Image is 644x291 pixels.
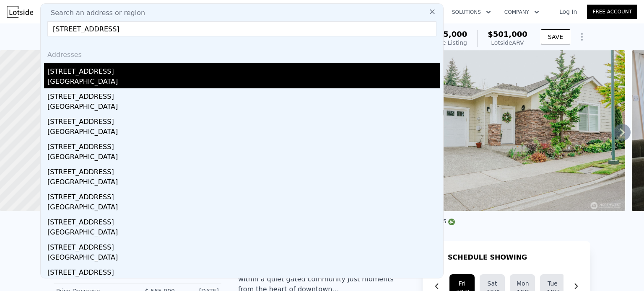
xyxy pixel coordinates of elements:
div: [STREET_ADDRESS] [47,63,440,77]
button: SAVE [541,29,570,44]
img: Lotside [7,6,33,18]
div: [STREET_ADDRESS] [47,239,440,252]
a: Free Account [587,5,637,19]
div: [STREET_ADDRESS] [47,164,440,177]
img: Sale: 149623337 Parcel: 100584708 [384,50,625,211]
div: Fri [456,279,468,288]
span: Active Listing [428,39,467,46]
div: [STREET_ADDRESS] [47,113,440,127]
div: Sat [486,279,498,288]
img: NWMLS Logo [448,219,455,225]
div: Lotside ARV [488,39,527,47]
button: Solutions [445,5,498,20]
div: [GEOGRAPHIC_DATA] [47,252,440,264]
div: [GEOGRAPHIC_DATA] [47,152,440,164]
div: [STREET_ADDRESS] [47,214,440,227]
div: [STREET_ADDRESS] [47,139,440,152]
div: [GEOGRAPHIC_DATA] [47,127,440,139]
a: Log In [549,8,587,16]
div: [GEOGRAPHIC_DATA] [47,177,440,189]
span: $501,000 [488,30,527,39]
div: [GEOGRAPHIC_DATA] [47,102,440,113]
span: $525,000 [428,30,467,39]
div: [STREET_ADDRESS] [47,189,440,202]
div: Addresses [44,43,440,63]
div: [STREET_ADDRESS] [47,88,440,102]
span: Search an address or region [44,8,145,18]
button: Company [498,5,546,20]
h1: SCHEDULE SHOWING [448,252,527,263]
button: Show Options [574,28,590,45]
div: Tue [547,279,558,288]
div: Mon [517,279,528,288]
div: [GEOGRAPHIC_DATA] [47,202,440,214]
div: [GEOGRAPHIC_DATA] [47,227,440,239]
input: Enter an address, city, region, neighborhood or zip code [47,21,436,36]
div: [GEOGRAPHIC_DATA] [47,278,440,289]
div: [GEOGRAPHIC_DATA] [47,77,440,88]
div: [STREET_ADDRESS] [47,264,440,278]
